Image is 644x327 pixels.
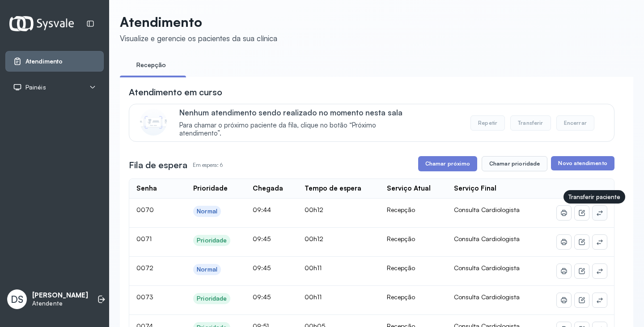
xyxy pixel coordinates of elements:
span: Para chamar o próximo paciente da fila, clique no botão “Próximo atendimento”. [179,121,416,138]
a: Recepção [120,58,182,72]
p: [PERSON_NAME] [32,291,88,300]
span: Consulta Cardiologista [454,293,520,301]
div: Prioridade [197,295,227,302]
img: Imagem de CalloutCard [140,109,167,136]
div: Visualize e gerencie os pacientes da sua clínica [120,34,277,43]
div: Recepção [387,235,440,243]
p: Atendente [32,300,88,307]
h3: Atendimento em curso [129,86,222,98]
button: Encerrar [556,115,594,131]
span: Painéis [25,84,46,91]
div: Tempo de espera [305,184,361,193]
span: 00h12 [305,206,323,213]
div: Normal [197,266,217,273]
div: Recepção [387,293,440,301]
span: Consulta Cardiologista [454,206,520,213]
p: Em espera: 6 [193,159,223,171]
a: Atendimento [13,57,96,66]
img: Logotipo do estabelecimento [9,16,74,31]
div: Serviço Final [454,184,496,193]
span: Consulta Cardiologista [454,264,520,272]
div: Recepção [387,264,440,272]
span: 09:45 [253,264,271,272]
span: 0070 [136,206,154,213]
button: Transferir [510,115,551,131]
div: Senha [136,184,157,193]
span: 0072 [136,264,153,272]
button: Repetir [470,115,505,131]
button: Novo atendimento [551,156,614,170]
p: Nenhum atendimento sendo realizado no momento nesta sala [179,108,416,117]
span: 00h12 [305,235,323,242]
p: Atendimento [120,14,277,30]
span: 09:45 [253,293,271,301]
span: 00h11 [305,264,322,272]
span: 0071 [136,235,152,242]
button: Chamar prioridade [482,156,548,171]
div: Chegada [253,184,283,193]
div: Normal [197,208,217,215]
div: Recepção [387,206,440,214]
div: Prioridade [193,184,228,193]
span: 09:45 [253,235,271,242]
span: Consulta Cardiologista [454,235,520,242]
button: Chamar próximo [418,156,477,171]
div: Serviço Atual [387,184,431,193]
span: 09:44 [253,206,271,213]
div: Prioridade [197,237,227,244]
span: Atendimento [25,58,63,65]
span: 0073 [136,293,153,301]
h3: Fila de espera [129,159,187,171]
span: 00h11 [305,293,322,301]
